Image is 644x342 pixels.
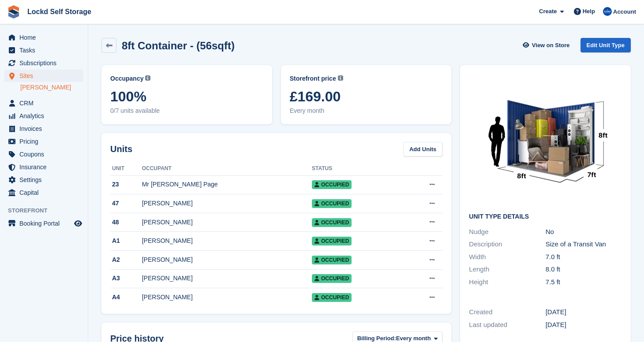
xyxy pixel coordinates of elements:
span: Every month [290,106,443,115]
a: Preview store [73,218,83,229]
a: menu [4,70,83,82]
div: Size of a Transit Van [546,239,622,249]
a: menu [4,148,83,160]
span: 0/7 units available [110,106,263,115]
a: menu [4,110,83,122]
img: Jonny Bleach [603,7,612,16]
div: 23 [110,180,142,189]
div: [PERSON_NAME] [142,293,312,302]
span: Occupied [312,256,352,264]
span: CRM [19,97,72,109]
a: menu [4,135,83,148]
a: menu [4,57,83,69]
a: menu [4,97,83,109]
div: A3 [110,274,142,283]
span: Sites [19,70,72,82]
span: Subscriptions [19,57,72,69]
div: [PERSON_NAME] [142,218,312,227]
span: Account [613,7,636,16]
div: Length [469,264,545,275]
span: Help [583,7,595,16]
span: Home [19,31,72,44]
a: menu [4,123,83,135]
span: Storefront price [290,74,336,83]
span: Occupied [312,293,352,302]
span: Storefront [8,206,88,215]
span: Invoices [19,123,72,135]
span: 100% [110,89,263,104]
span: Settings [19,174,72,186]
div: 48 [110,218,142,227]
div: Mr [PERSON_NAME] Page [142,180,312,189]
th: Occupant [142,162,312,176]
span: Analytics [19,110,72,122]
span: Occupied [312,237,352,245]
span: View on Store [532,41,570,50]
div: A1 [110,236,142,245]
div: 7.0 ft [546,252,622,262]
th: Status [312,162,401,176]
span: Booking Portal [19,217,72,230]
span: Coupons [19,148,72,160]
div: 7.5 ft [546,277,622,287]
div: [DATE] [546,307,622,317]
span: Occupied [312,218,352,227]
span: Create [539,7,557,16]
a: menu [4,174,83,186]
span: Insurance [19,161,72,173]
th: Unit [110,162,142,176]
span: Occupancy [110,74,143,83]
a: View on Store [522,38,573,52]
img: icon-info-grey-7440780725fd019a000dd9b08b2336e03edf1995a4989e88bcd33f0948082b44.svg [145,75,150,81]
div: Nudge [469,227,545,237]
div: A4 [110,293,142,302]
div: Description [469,239,545,249]
span: Occupied [312,274,352,283]
div: Last updated [469,320,545,330]
h2: 8ft Container - (56sqft) [122,40,235,52]
div: Created [469,307,545,317]
div: Height [469,277,545,287]
img: Your%20paragraph%20text%20(1).png [479,74,612,206]
div: No [546,227,622,237]
div: [PERSON_NAME] [142,255,312,264]
span: Pricing [19,135,72,148]
a: Edit Unit Type [580,38,631,52]
img: icon-info-grey-7440780725fd019a000dd9b08b2336e03edf1995a4989e88bcd33f0948082b44.svg [338,75,343,81]
a: menu [4,186,83,199]
a: menu [4,44,83,56]
span: Capital [19,186,72,199]
a: Add Units [403,142,442,156]
div: [PERSON_NAME] [142,274,312,283]
div: A2 [110,255,142,264]
h2: Unit Type details [469,213,622,220]
div: 8.0 ft [546,264,622,275]
a: menu [4,217,83,230]
div: 47 [110,199,142,208]
div: [PERSON_NAME] [142,199,312,208]
img: stora-icon-8386f47178a22dfd0bd8f6a31ec36ba5ce8667c1dd55bd0f319d3a0aa187defe.svg [7,5,20,19]
a: menu [4,161,83,173]
span: Occupied [312,199,352,208]
span: Tasks [19,44,72,56]
span: £169.00 [290,89,443,104]
a: Lockd Self Storage [24,4,95,19]
div: Width [469,252,545,262]
a: [PERSON_NAME] [20,83,83,92]
h2: Units [110,142,132,156]
span: Occupied [312,180,352,189]
div: [PERSON_NAME] [142,236,312,245]
div: [DATE] [546,320,622,330]
a: menu [4,31,83,44]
